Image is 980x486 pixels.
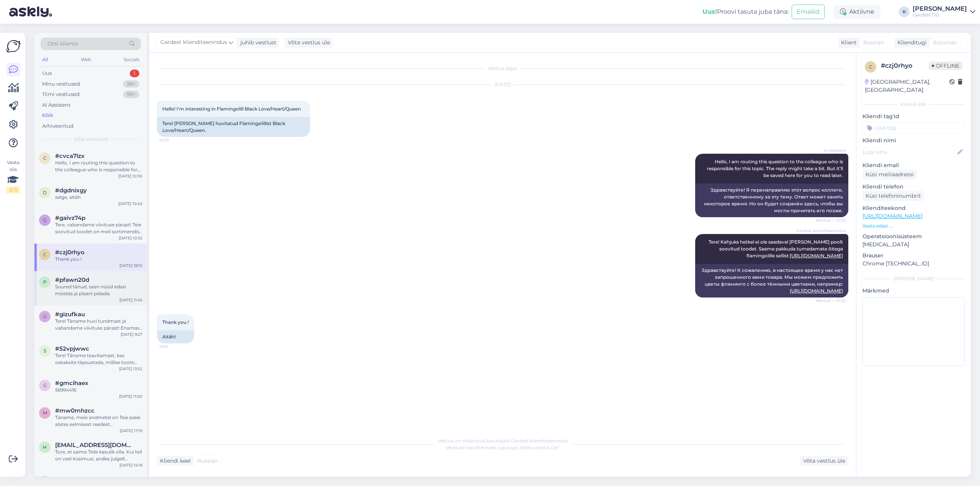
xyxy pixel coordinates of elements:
div: Hello, I am routing this question to the colleague who is responsible for this topic. The reply m... [55,159,142,173]
div: 1 [130,70,139,77]
span: Estonian [933,39,957,47]
div: selge, aitäh [55,194,142,201]
div: Uus [42,70,52,77]
span: helenlahesaare@gmail.com [55,442,135,449]
span: 5 [44,348,46,354]
span: Gardest klienditeenindus [160,38,227,47]
span: h [43,444,47,450]
div: [DATE] [157,81,848,88]
span: Otsi kliente [47,40,78,48]
div: Minu vestlused [42,80,80,88]
div: Kliendi info [862,101,965,108]
div: [DATE] 11:45 [119,297,142,303]
span: #gmcihaex [55,380,88,387]
span: Russian [863,39,884,47]
div: AI Assistent [42,101,70,109]
span: p [43,279,47,285]
a: [URL][DOMAIN_NAME] [862,213,923,219]
p: Brauser [862,252,965,260]
div: Tore, et saime Teile kasulik olla. Kui teil on veel küsimusi, andke julgelt [PERSON_NAME] aitame ... [55,449,142,462]
div: juhib vestlust [237,39,276,47]
p: Chrome [TECHNICAL_ID] [862,260,965,268]
div: [DATE] 14:19 [119,462,142,468]
a: [URL][DOMAIN_NAME] [790,288,843,294]
p: Vaata edasi ... [862,223,965,229]
span: #gizufkau [55,311,85,318]
span: Vestlus on määratud kasutajale Gardest klienditeenindus [438,438,568,444]
span: Gardest klienditeenindus [796,228,846,234]
span: #52vpjwwc [55,345,89,352]
div: [DATE] 18:10 [119,263,142,268]
div: Web [79,55,93,65]
div: [GEOGRAPHIC_DATA], [GEOGRAPHIC_DATA] [865,78,949,94]
span: g [43,314,47,319]
span: Tere! Kahjuks hetkel ei ole saadaval [PERSON_NAME] poolt soovitud toodet. Saame pakkuda tumedamat... [709,239,844,258]
div: All [41,55,49,65]
div: Võta vestlus üle [285,37,333,48]
div: Vestlus algas [157,65,848,72]
a: [PERSON_NAME]Gardest OÜ [913,6,975,18]
p: Klienditeekond [862,204,965,212]
div: Tiimi vestlused [42,91,80,98]
div: Suured tänud, saan nüüd edasi mõelda ja plaani pidada. [55,283,142,297]
div: Aktiivne [834,5,880,19]
div: 99+ [123,91,139,98]
div: Proovi tasuta juba täna: [702,7,789,16]
span: Vestluse ülevõtmiseks vajutage [446,445,560,450]
span: Offline [929,62,962,70]
div: 56994416 [55,387,142,393]
span: 10:05 [159,137,188,143]
div: [DATE] 13:52 [119,366,142,372]
span: m [43,410,47,416]
div: Vaata siia [6,159,20,193]
div: Tere! [PERSON_NAME] huvitatud Flamingolillist Black Love/Heart/Queen. [157,117,310,137]
div: Kliendi keel [157,457,191,465]
div: Küsi meiliaadressi [862,169,917,180]
div: [DATE] 10:32 [119,235,142,241]
span: Thank you ! [162,319,189,325]
span: Nähtud ✓ 10:34 [816,298,846,304]
p: Kliendi nimi [862,137,965,145]
span: #pfawn20d [55,276,89,283]
span: #c8xz5ofk [55,476,87,483]
div: [DATE] 17:19 [120,428,142,434]
div: Võta vestlus üle [800,456,848,466]
div: [DATE] 11:00 [119,393,142,399]
p: Operatsioonisüsteem [862,232,965,241]
div: Küsi telefoninumbrit [862,191,924,201]
div: # czj0rhyo [881,61,929,70]
div: [DATE] 10:30 [118,173,142,179]
div: Здравствуйте! Я перенаправляю этот вопрос коллеге, ответственному за эту тему. Ответ может занять... [695,184,848,217]
span: 18:10 [159,344,188,349]
span: g [43,382,47,388]
div: Kõik [42,112,53,119]
div: Tere! Täname huvi tundmast ja vabandame viivituse pärast! Enamasti on tootel tarneaeg 3-7 päeva. ... [55,318,142,332]
i: „Võtke vestlus üle” [518,445,560,450]
div: Tere! Täname teavitamast, kas oskaksite täpsustada, millise toote otsingul Teil kuvab nii. [55,352,142,366]
div: Gardest OÜ [913,12,967,18]
span: c [869,64,872,70]
div: [PERSON_NAME] [862,275,965,282]
span: Hello, I am routing this question to the colleague who is responsible for this topic. The reply m... [707,159,844,178]
div: Klient [838,39,857,47]
span: c [43,155,47,161]
span: #gaivz74p [55,215,85,221]
div: 2 / 3 [6,187,20,193]
div: [DATE] 10:42 [118,201,142,206]
span: Russian [197,457,218,465]
span: g [43,217,47,223]
span: d [43,190,47,195]
div: [PERSON_NAME] [913,6,967,12]
span: #cvca7lzx [55,153,85,159]
button: Emailid [792,5,825,19]
p: Kliendi telefon [862,183,965,191]
p: Märkmed [862,287,965,295]
span: AI Assistent [817,148,846,153]
input: Lisa nimi [863,148,956,156]
a: [URL][DOMAIN_NAME] [790,253,843,258]
div: 99+ [123,80,139,88]
div: K [899,7,910,17]
span: Nähtud ✓ 10:05 [816,218,846,223]
span: c [43,252,47,257]
div: Täname, meie andmetel on Teie pakk alates eelmisest reedest pakiautomaadis ootel. Palun edastage ... [55,414,142,428]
